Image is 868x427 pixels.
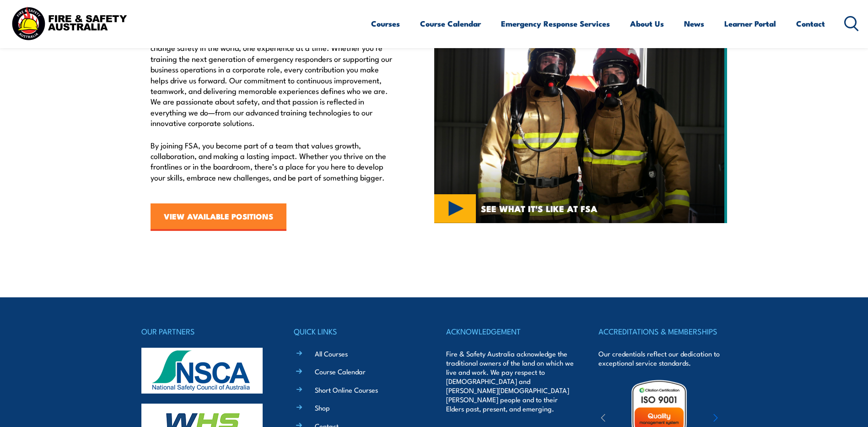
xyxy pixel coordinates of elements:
p: At [GEOGRAPHIC_DATA], we are united by a shared purpose: to forever change safety in the world, o... [151,32,392,128]
h4: QUICK LINKS [294,325,422,338]
a: VIEW AVAILABLE POSITIONS [151,203,286,231]
a: Emergency Response Services [501,11,610,36]
h4: ACCREDITATIONS & MEMBERSHIPS [598,325,727,338]
a: All Courses [315,349,348,358]
a: Contact [796,11,825,36]
a: News [684,11,704,36]
p: By joining FSA, you become part of a team that values growth, collaboration, and making a lasting... [151,140,392,183]
h4: ACKNOWLEDGEMENT [446,325,574,338]
a: Courses [371,11,400,36]
a: Course Calendar [315,367,366,376]
h4: OUR PARTNERS [141,325,270,338]
a: Learner Portal [724,11,776,36]
span: SEE WHAT IT'S LIKE AT FSA [481,204,598,213]
img: nsca-logo-footer [141,348,263,394]
a: Course Calendar [420,11,481,36]
p: Our credentials reflect our dedication to exceptional service standards. [598,349,727,367]
a: Short Online Courses [315,385,378,394]
a: About Us [630,11,664,36]
p: Fire & Safety Australia acknowledge the traditional owners of the land on which we live and work.... [446,349,574,413]
a: Shop [315,403,330,412]
img: MERS VIDEO (4) [434,12,727,223]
